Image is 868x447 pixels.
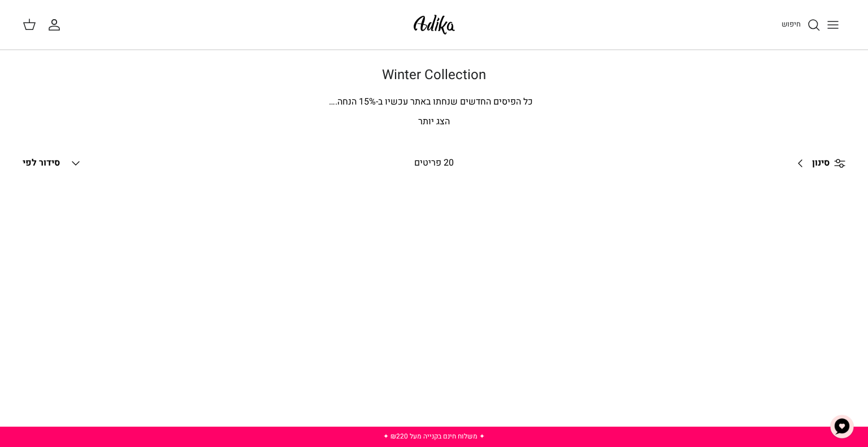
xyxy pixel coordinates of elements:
[821,12,845,37] button: Toggle menu
[383,431,485,441] a: ✦ משלוח חינם בקנייה מעל ₪220 ✦
[789,150,845,177] a: סינון
[23,151,83,176] button: סידור לפי
[359,95,369,109] span: 15
[410,11,458,38] img: Adika IL
[336,156,532,171] div: 20 פריטים
[47,18,66,32] a: החשבון שלי
[812,156,830,171] span: סינון
[782,18,821,32] a: חיפוש
[38,67,830,84] h1: Winter Collection
[782,19,801,29] span: חיפוש
[376,95,533,109] span: כל הפיסים החדשים שנחתו באתר עכשיו ב-
[329,95,376,109] span: % הנחה.
[825,410,859,444] button: צ'אט
[23,156,60,170] span: סידור לפי
[38,115,830,129] p: הצג יותר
